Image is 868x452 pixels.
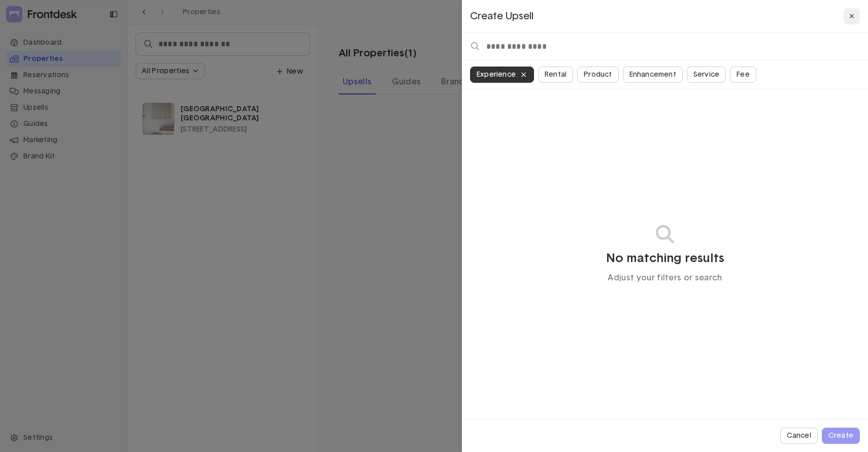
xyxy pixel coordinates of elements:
button: Create [822,428,860,444]
button: Experience [470,67,534,83]
button: Service [687,67,726,83]
h3: Create Upsell [470,10,533,22]
button: Cancel [780,428,818,444]
button: Rental [538,67,573,83]
li: 3 of 6 [577,67,618,83]
p: Adjust your filters or search [608,273,722,283]
h2: No matching results [606,252,724,265]
li: 2 of 6 [538,67,573,83]
button: Fee [730,67,756,83]
li: 1 of 6 [470,67,534,83]
div: Create [828,432,853,439]
li: 5 of 6 [687,67,726,83]
li: 6 of 6 [730,67,756,83]
button: Product [577,67,618,83]
li: 4 of 6 [623,67,683,83]
button: Enhancement [623,67,683,83]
